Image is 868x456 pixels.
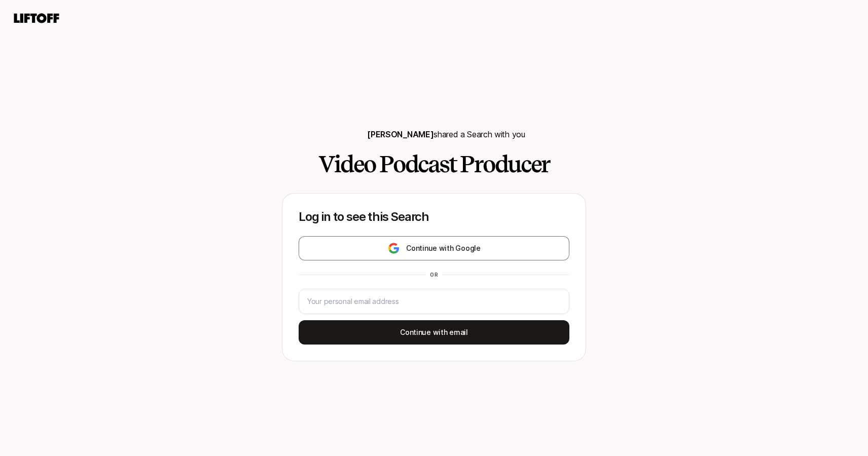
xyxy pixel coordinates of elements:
img: google-logo [387,242,400,254]
p: shared a Search with you [367,128,525,141]
span: [PERSON_NAME] [367,129,433,139]
input: Your personal email address [307,295,557,308]
h2: Video Podcast Producer [318,151,549,177]
button: Continue with Google [299,236,569,260]
div: or [426,271,442,279]
button: Continue with email [299,320,569,345]
p: Log in to see this Search [299,210,569,224]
